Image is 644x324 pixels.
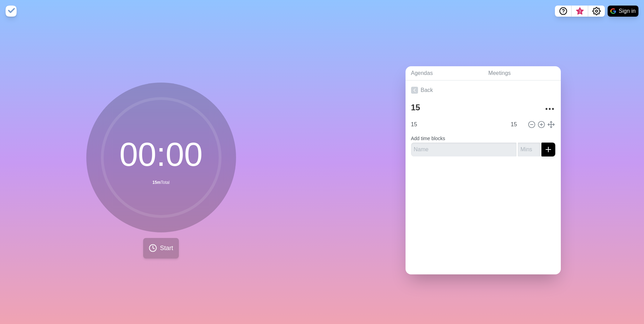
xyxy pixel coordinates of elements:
a: Meetings [483,66,561,80]
img: google logo [610,8,616,14]
button: What’s new [572,6,588,17]
button: More [543,102,557,116]
input: Name [408,118,507,131]
label: Add time blocks [411,136,445,141]
img: timeblocks logo [6,6,17,17]
span: Start [160,244,173,253]
input: Mins [508,118,525,131]
input: Mins [518,143,540,156]
span: 3 [577,9,583,14]
button: Sign in [608,6,638,17]
a: Back [406,80,561,100]
button: Start [143,238,179,258]
a: Agendas [406,66,483,80]
input: Name [411,143,516,156]
button: Help [555,6,572,17]
button: Settings [588,6,605,17]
